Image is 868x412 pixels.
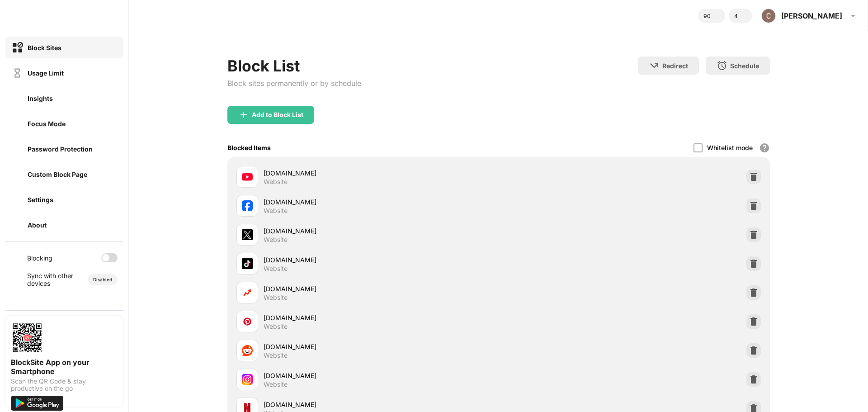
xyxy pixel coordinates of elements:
img: favicons [242,200,253,211]
div: 4 [734,13,738,19]
div: Focus Mode [28,120,66,128]
div: Block List [227,57,361,75]
img: favicons [242,229,253,240]
div: Website [264,380,288,388]
img: favicons [242,287,253,298]
div: Add to Block List [252,111,303,118]
div: About [28,221,47,229]
img: insights-off.svg [12,93,23,104]
div: Block Sites [28,44,61,52]
img: sync-icon.svg [11,274,22,285]
div: Settings [28,196,53,204]
div: Scan the QR Code & stay productive on the go [11,378,118,392]
div: [DOMAIN_NAME] [264,371,499,380]
img: time-usage-off.svg [12,67,23,79]
div: [DOMAIN_NAME] [264,255,499,265]
div: Password Protection [28,145,93,153]
div: Custom Block Page [28,170,87,178]
div: Website [264,265,288,273]
img: favicons [242,258,253,269]
div: Website [264,207,288,215]
div: [DOMAIN_NAME] [264,197,499,207]
img: favicons [242,171,253,182]
img: settings-off.svg [12,194,23,205]
img: options-page-qr-code.png [11,322,43,354]
div: Schedule [730,62,759,70]
img: favicons [242,316,253,327]
img: ACg8ocKFa1awMtm4DdebCqxyol0LyyHPBH8SrcAA5E4CeG8yeootLA=s96-c [761,9,776,23]
div: [PERSON_NAME] [781,11,842,20]
div: [DOMAIN_NAME] [264,226,499,236]
img: reward-small.svg [738,10,749,21]
div: [DOMAIN_NAME] [264,313,499,322]
div: 90 [703,13,711,19]
img: focus-off.svg [12,118,23,129]
div: [DOMAIN_NAME] [264,400,499,409]
div: [DOMAIN_NAME] [264,342,499,351]
div: Block sites permanently or by schedule [227,79,361,88]
div: Website [264,236,288,244]
img: blocking-icon.svg [11,252,22,263]
img: password-protection-off.svg [12,143,23,155]
img: block-on.svg [12,42,23,53]
div: Whitelist mode [707,144,753,152]
div: [DOMAIN_NAME] [264,168,499,178]
img: download-on-the-app-store.svg [65,396,118,411]
div: Sync with other devices [27,272,74,287]
img: logo-blocksite.svg [6,6,70,24]
div: Redirect [662,62,688,70]
img: favicons [242,345,253,356]
div: Blocking [27,254,52,262]
img: favicons [242,374,253,385]
div: Blocked Items [227,144,271,152]
img: customize-block-page-off.svg [12,169,23,180]
div: BlockSite App on your Smartphone [11,358,118,376]
div: Usage Limit [28,69,64,77]
img: about-off.svg [12,219,23,231]
img: get-it-on-google-play.svg [11,396,63,411]
div: Website [264,351,288,360]
div: Website [264,294,288,302]
div: Website [264,322,288,331]
img: points-small.svg [711,10,722,21]
div: [DOMAIN_NAME] [264,284,499,294]
div: Disabled [93,277,112,282]
div: Website [264,178,288,186]
div: Insights [28,95,53,102]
